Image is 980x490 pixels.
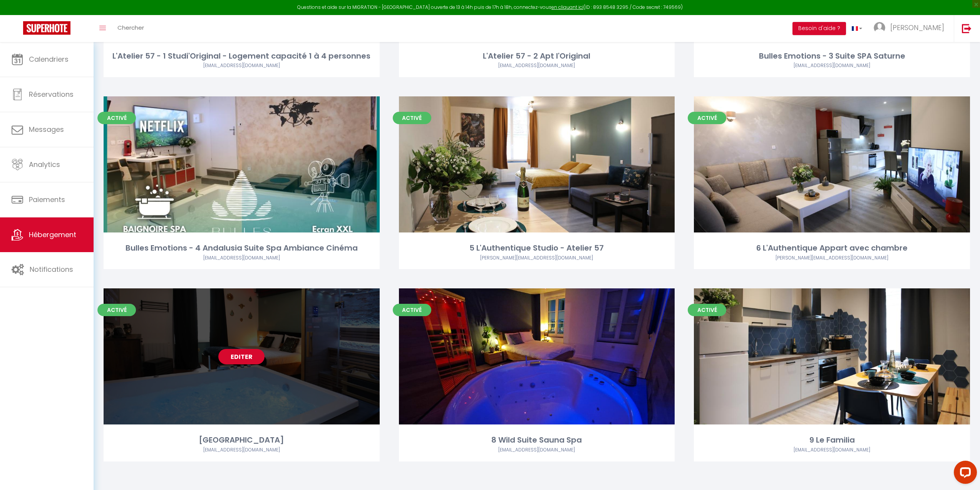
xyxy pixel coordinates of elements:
[29,195,65,204] span: Paiements
[104,254,380,262] div: Airbnb
[688,112,726,124] span: Activé
[868,15,954,42] a: ... [PERSON_NAME]
[948,458,980,490] iframe: LiveChat chat widget
[29,54,69,64] span: Calendriers
[890,23,944,32] span: [PERSON_NAME]
[29,125,64,134] span: Messages
[694,242,970,254] div: 6 L'Authentique Appart avec chambre
[218,349,265,364] a: Editer
[694,62,970,69] div: Airbnb
[112,15,150,42] a: Chercher
[809,157,855,172] a: Editer
[104,50,380,62] div: L'Atelier 57 - 1 Studi'Original - Logement capacité 1 à 4 personnes
[29,230,76,239] span: Hébergement
[792,22,846,35] button: Besoin d'aide ?
[104,62,380,69] div: Airbnb
[694,434,970,446] div: 9 Le Familia
[514,157,560,172] a: Editer
[104,434,380,446] div: [GEOGRAPHIC_DATA]
[23,21,70,35] img: Super Booking
[399,62,675,69] div: Airbnb
[514,349,560,364] a: Editer
[399,434,675,446] div: 8 Wild Suite Sauna Spa
[399,50,675,62] div: L'Atelier 57 - 2 Apt l'Original
[694,50,970,62] div: Bulles Emotions - 3 Suite SPA Saturne
[874,22,885,34] img: ...
[104,242,380,254] div: Bulles Emotions - 4 Andalusia Suite Spa Ambiance Cinéma
[399,446,675,454] div: Airbnb
[962,24,972,33] img: logout
[97,112,136,124] span: Activé
[30,264,73,274] span: Notifications
[688,304,726,316] span: Activé
[218,157,265,172] a: Editer
[399,242,675,254] div: 5 L'Authentique Studio - Atelier 57
[809,349,855,364] a: Editer
[97,304,136,316] span: Activé
[393,304,431,316] span: Activé
[694,254,970,262] div: Airbnb
[399,254,675,262] div: Airbnb
[393,112,431,124] span: Activé
[551,4,583,10] a: en cliquant ici
[29,160,60,169] span: Analytics
[29,89,74,99] span: Réservations
[104,446,380,454] div: Airbnb
[694,446,970,454] div: Airbnb
[117,24,144,32] span: Chercher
